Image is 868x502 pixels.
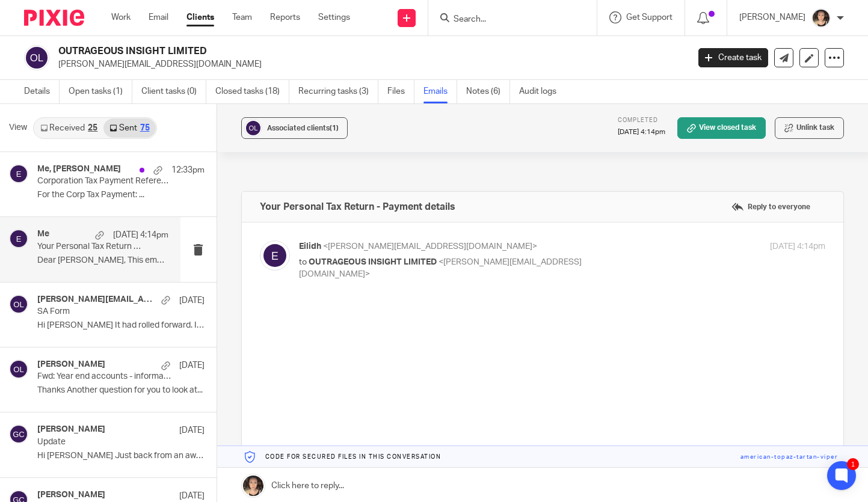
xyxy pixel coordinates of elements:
[9,424,28,444] img: svg%3E
[69,80,132,103] a: Open tasks (1)
[232,11,252,23] a: Team
[299,258,582,279] span: <[PERSON_NAME][EMAIL_ADDRESS][DOMAIN_NAME]>
[770,240,825,253] p: [DATE] 4:14pm
[24,10,84,26] img: Pixie
[626,13,673,22] span: Get Support
[37,307,171,317] p: SA Form
[299,258,307,266] span: to
[179,424,205,436] p: [DATE]
[9,164,28,183] img: svg%3E
[37,256,168,266] p: Dear [PERSON_NAME], This email is to confirm that...
[179,360,205,372] p: [DATE]
[260,240,290,271] img: svg%3E
[215,80,289,103] a: Closed tasks (18)
[309,258,437,266] span: OUTRAGEOUS INSIGHT LIMITED
[298,80,378,103] a: Recurring tasks (3)
[34,118,103,138] a: Received25
[37,242,142,252] p: Your Personal Tax Return - Payment details
[9,295,28,314] img: svg%3E
[387,80,414,103] a: Files
[323,242,537,251] span: <[PERSON_NAME][EMAIL_ADDRESS][DOMAIN_NAME]>
[37,372,171,382] p: Fwd: Year end accounts - information required
[149,11,168,23] a: Email
[698,48,768,67] a: Create task
[111,11,131,23] a: Work
[728,198,813,216] label: Reply to everyone
[37,320,205,331] p: Hi [PERSON_NAME] It had rolled forward. I will...
[37,295,155,305] h4: [PERSON_NAME][EMAIL_ADDRESS][DOMAIN_NAME], [PERSON_NAME], [PERSON_NAME]
[24,45,49,70] img: svg%3E
[318,11,350,23] a: Settings
[677,117,766,139] a: View closed task
[37,176,171,186] p: Corporation Tax Payment Reference
[270,11,300,23] a: Reports
[88,124,97,132] div: 25
[9,121,27,134] span: View
[141,80,206,103] a: Client tasks (0)
[618,127,665,137] p: [DATE] 4:14pm
[423,80,457,103] a: Emails
[452,14,561,25] input: Search
[9,360,28,379] img: svg%3E
[37,164,121,174] h4: Me, [PERSON_NAME]
[466,80,510,103] a: Notes (6)
[24,80,60,103] a: Details
[811,8,831,28] img: 324535E6-56EA-408B-A48B-13C02EA99B5D.jpeg
[37,360,105,370] h4: [PERSON_NAME]
[847,458,859,470] div: 1
[37,437,171,447] p: Update
[267,124,339,132] span: Associated clients
[37,190,205,200] p: For the Corp Tax Payment: ...
[9,229,28,248] img: svg%3E
[519,80,565,103] a: Audit logs
[618,117,658,123] span: Completed
[171,164,205,176] p: 12:33pm
[37,424,105,435] h4: [PERSON_NAME]
[140,124,150,132] div: 75
[241,117,348,139] button: Associated clients(1)
[739,11,805,23] p: [PERSON_NAME]
[330,124,339,132] span: (1)
[103,118,155,138] a: Sent75
[775,117,844,139] button: Unlink task
[37,229,49,239] h4: Me
[260,201,455,213] h4: Your Personal Tax Return - Payment details
[244,119,262,137] img: svg%3E
[37,451,205,461] p: Hi [PERSON_NAME] Just back from an awesome holiday....
[58,58,680,70] p: [PERSON_NAME][EMAIL_ADDRESS][DOMAIN_NAME]
[179,490,205,502] p: [DATE]
[179,295,205,307] p: [DATE]
[113,229,168,241] p: [DATE] 4:14pm
[299,242,321,251] span: Eilidh
[186,11,214,23] a: Clients
[58,45,556,58] h2: OUTRAGEOUS INSIGHT LIMITED
[37,490,105,500] h4: [PERSON_NAME]
[37,385,205,396] p: Thanks Another question for you to look at...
